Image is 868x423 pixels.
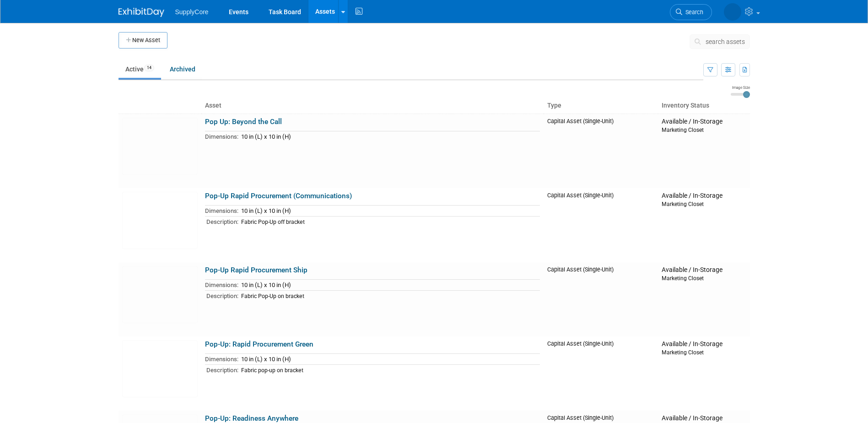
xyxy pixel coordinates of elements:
[241,293,540,300] div: Fabric Pop-Up on bracket
[205,280,238,291] td: Dimensions:
[241,133,291,140] span: 10 in (L) x 10 in (H)
[724,3,741,21] img: Kaci Shickel
[682,9,703,16] span: Search
[544,98,658,114] th: Type
[241,207,291,214] span: 10 in (L) x 10 in (H)
[119,32,167,49] button: New Asset
[175,8,209,16] span: SupplyCore
[119,60,161,78] a: Active14
[205,354,238,365] td: Dimensions:
[205,131,238,142] td: Dimensions:
[205,118,282,126] a: Pop Up: Beyond the Call
[544,114,658,188] td: Capital Asset (Single-Unit)
[544,336,658,411] td: Capital Asset (Single-Unit)
[205,192,352,200] a: Pop-Up Rapid Procurement (Communications)
[205,266,307,274] a: Pop-Up Rapid Procurement Ship
[662,414,746,423] div: Available / In-Storage
[662,126,746,134] div: Marketing Closet
[241,219,540,226] div: Fabric Pop-Up off bracket
[670,4,712,20] a: Search
[706,38,745,45] span: search assets
[241,282,291,288] span: 10 in (L) x 10 in (H)
[205,206,238,217] td: Dimensions:
[662,118,746,126] div: Available / In-Storage
[662,340,746,348] div: Available / In-Storage
[163,60,202,78] a: Archived
[205,216,238,227] td: Description:
[662,200,746,208] div: Marketing Closet
[662,192,746,200] div: Available / In-Storage
[205,340,313,348] a: Pop-Up: Rapid Procurement Green
[662,274,746,282] div: Marketing Closet
[144,65,154,71] span: 14
[544,188,658,262] td: Capital Asset (Single-Unit)
[241,367,540,374] div: Fabric pop-up on bracket
[119,8,164,17] img: ExhibitDay
[205,290,238,301] td: Description:
[731,85,750,90] div: Image Size
[690,34,750,49] button: search assets
[201,98,544,114] th: Asset
[241,356,291,363] span: 10 in (L) x 10 in (H)
[205,414,298,423] a: Pop-Up: Readiness Anywhere
[662,266,746,274] div: Available / In-Storage
[205,364,238,375] td: Description:
[544,262,658,336] td: Capital Asset (Single-Unit)
[662,348,746,356] div: Marketing Closet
